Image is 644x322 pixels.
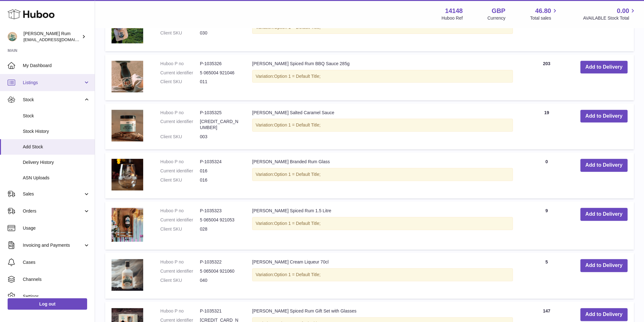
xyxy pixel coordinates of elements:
[200,268,239,274] dd: 5 065004 921060
[519,54,574,100] td: 203
[160,177,200,183] dt: Client SKU
[23,128,90,134] span: Stock History
[442,15,463,21] div: Huboo Ref
[519,5,574,51] td: 6
[23,113,90,119] span: Stock
[274,221,321,226] span: Option 1 = Default Title;
[160,70,200,76] dt: Current identifier
[23,242,83,248] span: Invoicing and Payments
[246,103,519,150] td: [PERSON_NAME] Salted Caramel Sauce
[535,7,551,15] span: 46.80
[23,144,90,150] span: Add Stock
[160,119,200,131] dt: Current identifier
[252,70,513,83] div: Variation:
[200,277,239,283] dd: 040
[583,7,636,21] a: 0.00 AVAILABLE Stock Total
[8,298,87,310] a: Log out
[160,268,200,274] dt: Current identifier
[23,225,90,231] span: Usage
[160,79,200,85] dt: Client SKU
[200,208,239,214] dd: P-1035323
[580,259,628,272] button: Add to Delivery
[160,168,200,174] dt: Current identifier
[246,253,519,299] td: [PERSON_NAME] Cream Liqueur 70cl
[23,208,83,214] span: Orders
[112,208,143,242] img: Barti Spiced Rum 1.5 Litre
[530,15,558,21] span: Total sales
[200,168,239,174] dd: 016
[200,308,239,314] dd: P-1035321
[580,110,628,123] button: Add to Delivery
[200,177,239,183] dd: 016
[519,152,574,198] td: 0
[112,159,143,190] img: Barti Branded Rum Glass
[617,7,629,15] span: 0.00
[200,217,239,223] dd: 5 065004 921053
[160,308,200,314] dt: Huboo P no
[246,201,519,250] td: [PERSON_NAME] Spiced Rum 1.5 Litre
[580,159,628,172] button: Add to Delivery
[200,226,239,232] dd: 028
[583,15,636,21] span: AVAILABLE Stock Total
[252,268,513,281] div: Variation:
[488,15,506,21] div: Currency
[519,103,574,150] td: 19
[23,175,90,181] span: ASN Uploads
[160,159,200,165] dt: Huboo P no
[200,30,239,36] dd: 030
[246,152,519,198] td: [PERSON_NAME] Branded Rum Glass
[112,259,143,291] img: Barti Cream Liqueur 70cl
[23,259,90,265] span: Cases
[252,168,513,181] div: Variation:
[23,80,83,86] span: Listings
[530,7,558,21] a: 46.80 Total sales
[200,61,239,67] dd: P-1035326
[112,61,143,92] img: Barti Spiced Rum BBQ Sauce 285g
[274,272,321,277] span: Option 1 = Default Title;
[160,259,200,265] dt: Huboo P no
[246,54,519,100] td: [PERSON_NAME] Spiced Rum BBQ Sauce 285g
[492,7,505,15] strong: GBP
[200,79,239,85] dd: 011
[23,294,90,300] span: Settings
[274,122,321,127] span: Option 1 = Default Title;
[112,110,143,141] img: Barti Salted Caramel Sauce
[580,308,628,321] button: Add to Delivery
[246,5,519,51] td: [PERSON_NAME] Tote Bag
[23,159,90,165] span: Delivery History
[160,134,200,140] dt: Client SKU
[8,32,17,41] img: mail@bartirum.wales
[23,63,90,69] span: My Dashboard
[160,217,200,223] dt: Current identifier
[160,110,200,116] dt: Huboo P no
[200,259,239,265] dd: P-1035322
[160,208,200,214] dt: Huboo P no
[200,119,239,131] dd: [CREDIT_CARD_NUMBER]
[160,277,200,283] dt: Client SKU
[274,74,321,79] span: Option 1 = Default Title;
[160,61,200,67] dt: Huboo P no
[23,276,90,282] span: Channels
[519,253,574,299] td: 5
[23,31,80,43] div: [PERSON_NAME] Rum
[160,30,200,36] dt: Client SKU
[200,110,239,116] dd: P-1035325
[23,191,83,197] span: Sales
[580,61,628,74] button: Add to Delivery
[445,7,463,15] strong: 14148
[252,119,513,132] div: Variation:
[160,226,200,232] dt: Client SKU
[274,25,321,30] span: Option 1 = Default Title;
[23,37,93,42] span: [EMAIL_ADDRESS][DOMAIN_NAME]
[200,70,239,76] dd: 5 065004 921046
[274,172,321,177] span: Option 1 = Default Title;
[519,201,574,250] td: 9
[200,159,239,165] dd: P-1035324
[23,97,83,103] span: Stock
[252,217,513,230] div: Variation:
[200,134,239,140] dd: 003
[580,208,628,221] button: Add to Delivery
